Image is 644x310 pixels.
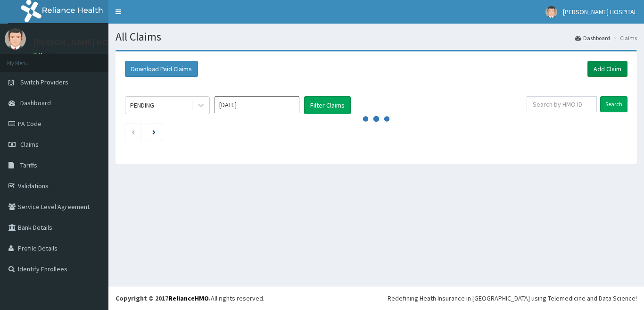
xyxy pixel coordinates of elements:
h1: All Claims [116,31,637,43]
svg: audio-loading [362,105,390,133]
span: Switch Providers [20,78,68,86]
span: Tariffs [20,161,37,169]
a: Add Claim [587,61,627,77]
a: Dashboard [575,34,610,42]
p: [PERSON_NAME] HOSPITAL [33,38,133,47]
strong: Copyright © 2017 . [116,294,211,302]
li: Claims [611,34,637,42]
img: User Image [545,6,557,18]
div: PENDING [130,101,154,110]
input: Search by HMO ID [527,96,597,112]
footer: All rights reserved. [108,286,644,310]
span: Claims [20,140,39,149]
button: Filter Claims [304,96,351,114]
a: Previous page [131,127,135,136]
input: Search [600,96,627,112]
input: Select Month and Year [215,96,299,113]
a: Online [33,51,56,58]
img: User Image [5,28,26,50]
div: Redefining Heath Insurance in [GEOGRAPHIC_DATA] using Telemedicine and Data Science! [388,293,637,303]
a: RelianceHMO [168,294,209,302]
button: Download Paid Claims [125,61,198,77]
a: Next page [152,127,156,136]
span: [PERSON_NAME] HOSPITAL [563,8,637,16]
span: Dashboard [20,99,51,107]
